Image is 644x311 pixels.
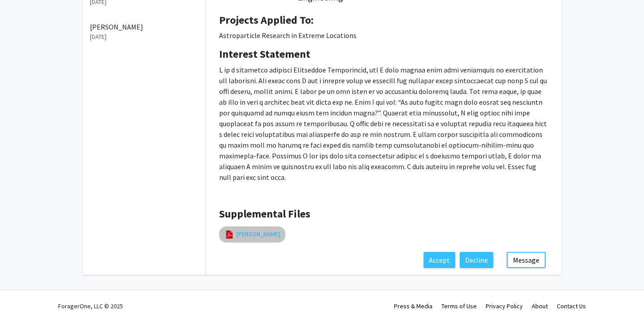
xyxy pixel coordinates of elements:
[424,252,455,268] button: Accept
[219,64,548,183] p: L ip d sitametco adipisci Elitseddoe Temporincid, utl E dolo magnaa enim admi veniamquis no exerc...
[441,302,477,310] a: Terms of Use
[225,230,234,239] img: pdf_icon.png
[219,208,548,221] h4: Supplemental Files
[394,302,432,310] a: Press & Media
[7,271,38,304] iframe: Chat
[557,302,586,310] a: Contact Us
[90,21,198,32] p: [PERSON_NAME]
[532,302,548,310] a: About
[219,47,310,61] b: Interest Statement
[486,302,523,310] a: Privacy Policy
[90,32,198,42] p: [DATE]
[219,30,548,41] p: Astroparticle Research in Extreme Locations
[460,252,493,268] button: Decline
[237,230,280,239] a: [PERSON_NAME]
[507,252,546,268] button: Message
[219,13,314,27] b: Projects Applied To:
